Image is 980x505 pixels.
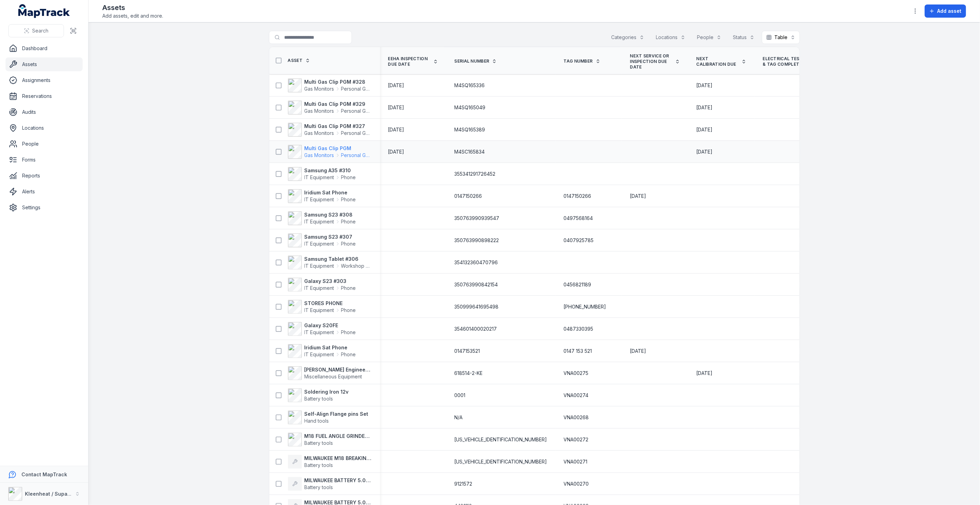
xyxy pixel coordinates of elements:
time: 01/03/2026, 12:00:00 am [388,82,404,89]
a: Reports [6,169,83,183]
time: 01/03/2026, 12:00:00 am [388,126,404,133]
a: Soldering Iron 12vBattery tools [288,388,349,402]
a: [PERSON_NAME] Engineering Valve 1" NPTMiscellaneous Equipment [288,366,372,380]
span: IT Equipment [305,263,334,269]
a: Serial Number [455,58,497,64]
time: 01/03/2026, 12:00:00 am [388,148,404,155]
strong: Samsung S23 #307 [305,233,356,240]
span: Phone [341,285,356,292]
span: Serial Number [455,58,489,64]
span: 0147153521 [455,348,480,355]
a: M18 FUEL ANGLE GRINDER 125MM KIT 2B 5AH FC CASEBattery tools [288,433,372,447]
span: [DATE] [697,127,713,132]
span: 350763990898222 [455,237,499,244]
span: [DATE] [697,104,713,110]
a: MapTrack [18,4,70,18]
span: Battery tools [305,396,333,402]
span: Phone [341,240,356,247]
span: M4SC165834 [455,148,485,155]
strong: MILWAUKEE BATTERY 5.0 AH [305,477,372,484]
strong: Samsung S23 #308 [305,211,356,218]
span: Battery tools [305,440,333,446]
a: Galaxy S20FEIT EquipmentPhone [288,322,356,336]
a: Samsung S23 #308IT EquipmentPhone [288,211,356,225]
span: IT Equipment [305,307,334,314]
span: Phone [341,351,356,358]
span: Phone [341,307,356,314]
strong: Galaxy S20FE [305,322,356,329]
span: Battery tools [305,484,333,490]
span: M4SQ165049 [455,104,486,111]
a: Samsung S23 #307IT EquipmentPhone [288,233,356,247]
a: Multi Gas Clip PGM #328Gas MonitorsPersonal Gas Monitors [288,79,372,92]
h2: Assets [102,3,163,12]
time: 01/09/2025, 12:00:00 am [630,348,646,355]
span: Tag Number [564,58,593,64]
span: VNA00274 [564,392,589,399]
span: VNA00270 [564,480,589,487]
a: Forms [6,153,83,167]
strong: Iridium Sat Phone [305,344,356,351]
strong: Samsung Tablet #306 [305,256,372,263]
span: [DATE] [697,370,713,376]
span: 0407925785 [564,237,594,244]
strong: Samsung A35 #310 [305,167,356,174]
span: Phone [341,329,356,336]
a: Samsung Tablet #306IT EquipmentWorkshop Tablets [288,256,372,269]
a: EEHA Inspection Due Date [388,56,438,67]
span: [DATE] [388,127,404,132]
span: [DATE] [388,104,404,110]
span: 355341291726452 [455,171,496,177]
span: 0147150266 [455,193,482,200]
span: VNA00272 [564,436,589,443]
span: Search [32,27,48,34]
span: 0487330395 [564,325,594,332]
a: Tag Number [564,58,600,64]
span: Personal Gas Monitors [341,85,372,92]
span: Gas Monitors [305,152,334,159]
a: Assignments [6,73,83,87]
span: VNA00271 [564,458,588,465]
a: Assets [6,57,83,71]
strong: MILWAUKEE M18 BREAKING DIE GRINDER [305,455,372,462]
a: Multi Gas Clip PGM #327Gas MonitorsPersonal Gas Monitors [288,123,372,137]
a: Locations [6,121,83,135]
span: Phone [341,196,356,203]
button: Locations [652,31,690,44]
button: Search [8,24,64,37]
strong: Multi Gas Clip PGM [305,145,372,152]
span: Next Calibration Due [697,56,739,67]
span: Personal Gas Monitors [341,130,372,137]
span: Gas Monitors [305,85,334,92]
time: 01/09/2025, 12:00:00 am [630,193,646,200]
span: Add assets, edit and more. [102,12,163,19]
time: 01/03/2026, 12:00:00 am [697,126,713,133]
span: IT Equipment [305,218,334,225]
span: 0147150266 [564,193,591,200]
a: Audits [6,105,83,119]
span: Phone [341,218,356,225]
time: 31/07/2026, 12:00:00 am [697,370,713,377]
a: Dashboard [6,42,83,55]
button: Status [729,31,759,44]
a: Settings [6,201,83,214]
a: Next Calibration Due [697,56,746,67]
a: Iridium Sat PhoneIT EquipmentPhone [288,344,356,358]
span: [DATE] [697,82,713,88]
time: 01/03/2026, 12:00:00 am [697,148,713,155]
span: M4SQ165389 [455,126,485,133]
span: Asset [288,58,303,63]
a: MILWAUKEE BATTERY 5.0 AHBattery tools [288,477,372,491]
span: Hand tools [305,418,329,424]
span: EEHA Inspection Due Date [388,56,430,67]
span: [DATE] [388,149,404,155]
span: Personal Gas Monitors [341,108,372,114]
button: Categories [607,31,649,44]
span: 618514-2-KE [455,370,483,377]
strong: Contact MapTrack [21,471,67,477]
time: 01/03/2026, 12:00:00 am [388,104,404,111]
span: 354601400020217 [455,325,497,332]
span: Miscellaneous Equipment [305,374,362,379]
span: 350763990939547 [455,215,500,222]
strong: M18 FUEL ANGLE GRINDER 125MM KIT 2B 5AH FC CASE [305,433,372,440]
